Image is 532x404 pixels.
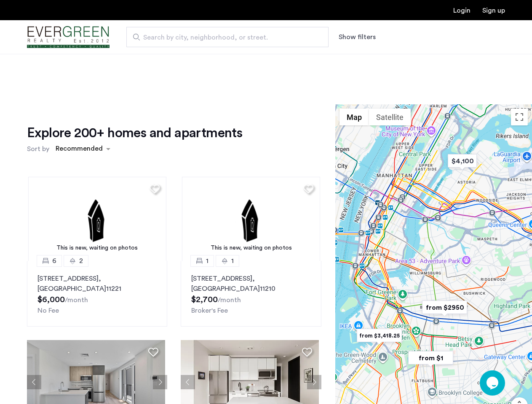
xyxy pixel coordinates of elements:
[340,109,369,125] button: Show street map
[37,307,59,314] span: No Fee
[453,7,471,14] a: Login
[369,109,411,125] button: Show satellite imagery
[37,295,65,304] span: $6,000
[307,375,321,389] button: Next apartment
[65,297,88,303] sub: /month
[52,256,56,266] span: 6
[27,125,242,141] h1: Explore 200+ homes and apartments
[54,144,103,156] div: Recommended
[511,109,528,125] button: Toggle fullscreen view
[27,261,167,327] a: 62[STREET_ADDRESS], [GEOGRAPHIC_DATA]11221No Fee
[27,21,110,53] a: Cazamio Logo
[482,7,505,14] a: Registration
[231,256,234,266] span: 1
[480,370,507,396] iframe: chat widget
[32,244,162,252] div: This is new, waiting on photos
[153,375,167,389] button: Next apartment
[182,177,320,261] a: This is new, waiting on photos
[206,256,209,266] span: 1
[79,256,83,266] span: 2
[28,177,166,261] img: 2.gif
[27,375,41,389] button: Previous apartment
[181,261,321,327] a: 11[STREET_ADDRESS], [GEOGRAPHIC_DATA]11210Broker's Fee
[218,297,241,303] sub: /month
[419,298,471,317] div: from $2950
[191,307,228,314] span: Broker's Fee
[182,177,320,261] img: 2.gif
[51,141,115,157] ng-select: sort-apartment
[181,375,195,389] button: Previous apartment
[27,21,110,53] img: logo
[191,274,310,294] p: [STREET_ADDRESS] 11210
[126,27,329,47] input: Apartment Search
[186,244,316,252] div: This is new, waiting on photos
[143,32,305,43] span: Search by city, neighborhood, or street.
[339,32,376,42] button: Show or hide filters
[28,177,166,261] a: This is new, waiting on photos
[27,144,49,154] label: Sort by
[37,274,157,294] p: [STREET_ADDRESS] 11221
[353,326,405,345] div: from $3,418.25
[405,348,457,367] div: from $1
[191,295,218,304] span: $2,700
[444,151,480,170] div: $4,100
